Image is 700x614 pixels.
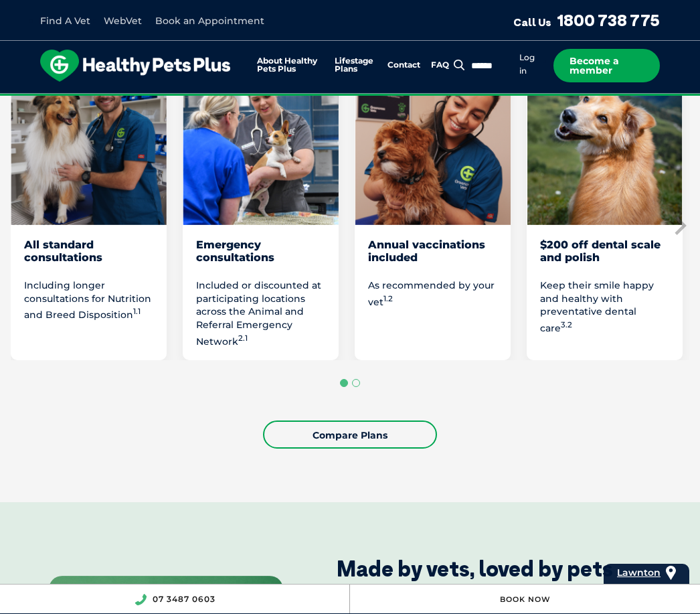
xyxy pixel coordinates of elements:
[513,10,660,30] a: Call Us1800 738 775
[24,279,153,321] p: Including longer consultations for Nutrition and Breed Disposition
[368,238,497,277] div: Annual vaccinations included
[40,15,90,27] a: Find A Vet
[540,238,669,277] div: $200 off dental scale and polish
[238,333,248,343] sup: 2.1
[617,564,661,582] a: Lawnton
[24,238,153,277] div: All standard consultations
[666,566,676,581] img: location_pin.svg
[11,377,689,389] ul: Select a slide to show
[40,50,230,82] img: hpp-logo
[104,15,142,27] a: WebVet
[513,15,551,29] span: Call Us
[133,307,141,316] sup: 1.1
[340,379,348,387] button: Go to page 1
[155,15,264,27] a: Book an Appointment
[335,57,377,74] a: Lifestage Plans
[100,94,600,106] span: Proactive, preventative wellness program designed to keep your pet healthier and happier for longer
[617,566,661,579] span: Lawnton
[553,49,660,82] a: Become a member
[183,58,339,360] li: 2 of 8
[257,57,324,74] a: About Healthy Pets Plus
[263,420,437,449] a: Compare Plans
[153,594,215,604] a: 07 3487 0603
[135,594,147,605] img: location_phone.svg
[352,379,360,387] button: Go to page 2
[561,320,572,329] sup: 3.2
[519,52,535,76] a: Log in
[337,556,613,581] div: Made by vets, loved by pets
[387,61,420,70] a: Contact
[383,294,393,303] sup: 1.2
[11,58,167,360] li: 1 of 8
[527,58,683,360] li: 4 of 8
[368,279,497,309] p: As recommended by your vet
[500,595,551,604] a: Book Now
[431,61,449,70] a: FAQ
[540,279,669,335] p: Keep their smile happy and healthy with preventative dental care
[196,279,325,348] p: Included or discounted at participating locations across the Animal and Referral Emergency Network
[669,216,689,236] button: Next slide
[451,58,468,72] button: Search
[355,58,511,360] li: 3 of 8
[196,238,325,277] div: Emergency consultations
